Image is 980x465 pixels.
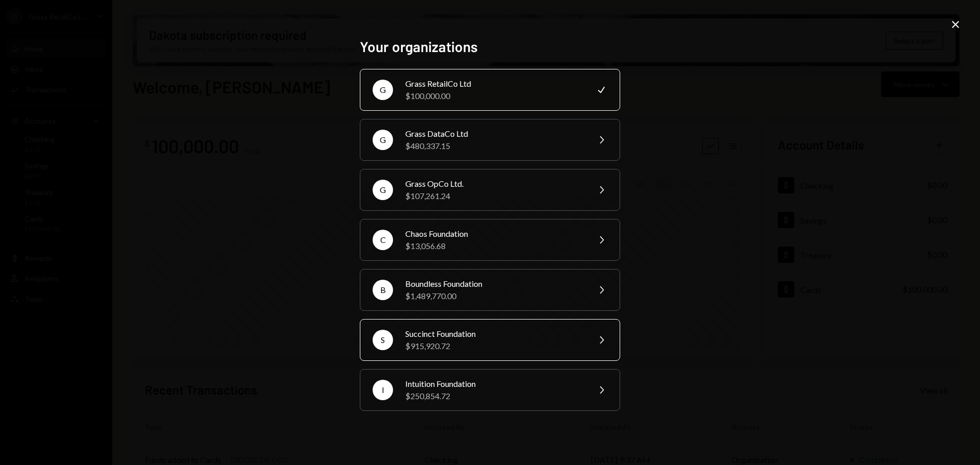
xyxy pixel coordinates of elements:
[360,169,620,211] button: GGrass OpCo Ltd.$107,261.24
[360,219,620,261] button: CChaos Foundation$13,056.68
[360,319,620,361] button: SSuccinct Foundation$915,920.72
[373,230,393,250] div: C
[405,128,583,140] div: Grass DataCo Ltd
[405,378,583,390] div: Intuition Foundation
[405,340,583,352] div: $915,920.72
[360,369,620,411] button: IIntuition Foundation$250,854.72
[405,178,583,190] div: Grass OpCo Ltd.
[405,90,583,102] div: $100,000.00
[373,380,393,400] div: I
[405,390,583,402] div: $250,854.72
[360,119,620,161] button: GGrass DataCo Ltd$480,337.15
[373,180,393,200] div: G
[360,269,620,311] button: BBoundless Foundation$1,489,770.00
[360,37,620,57] h2: Your organizations
[405,190,583,202] div: $107,261.24
[373,280,393,300] div: B
[405,228,583,240] div: Chaos Foundation
[405,278,583,290] div: Boundless Foundation
[405,240,583,252] div: $13,056.68
[373,130,393,150] div: G
[360,69,620,111] button: GGrass RetailCo Ltd$100,000.00
[373,330,393,350] div: S
[405,290,583,302] div: $1,489,770.00
[405,328,583,340] div: Succinct Foundation
[373,80,393,100] div: G
[405,78,583,90] div: Grass RetailCo Ltd
[405,140,583,152] div: $480,337.15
